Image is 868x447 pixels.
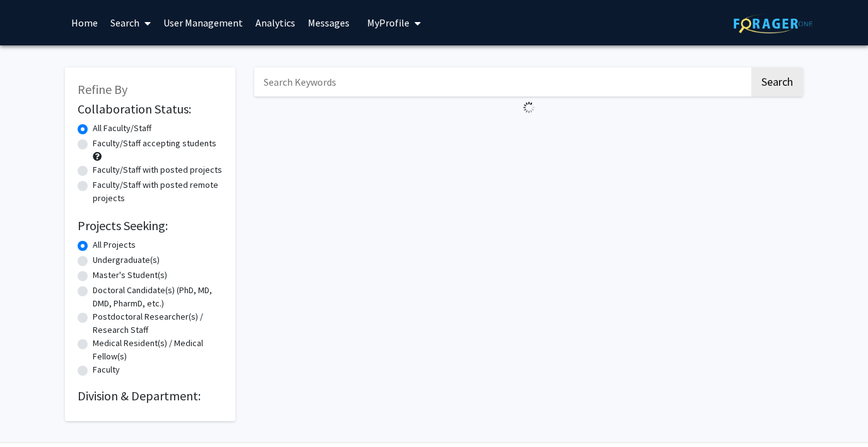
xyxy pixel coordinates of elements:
[104,1,157,45] a: Search
[367,16,409,29] span: My Profile
[734,14,812,33] img: ForagerOne Logo
[93,178,223,205] label: Faculty/Staff with posted remote projects
[93,137,216,150] label: Faculty/Staff accepting students
[93,238,136,252] label: All Projects
[751,67,803,96] button: Search
[93,269,167,282] label: Master's Student(s)
[93,253,160,267] label: Undergraduate(s)
[93,337,223,363] label: Medical Resident(s) / Medical Fellow(s)
[78,102,223,117] h2: Collaboration Status:
[93,163,222,177] label: Faculty/Staff with posted projects
[93,310,223,337] label: Postdoctoral Researcher(s) / Research Staff
[78,388,223,403] h2: Division & Department:
[65,1,104,45] a: Home
[254,119,803,148] nav: Page navigation
[254,67,749,96] input: Search Keywords
[249,1,302,45] a: Analytics
[93,122,151,135] label: All Faculty/Staff
[93,363,120,376] label: Faculty
[93,284,223,310] label: Doctoral Candidate(s) (PhD, MD, DMD, PharmD, etc.)
[78,81,127,97] span: Refine By
[78,218,223,233] h2: Projects Seeking:
[518,96,540,119] img: Loading
[157,1,249,45] a: User Management
[302,1,356,45] a: Messages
